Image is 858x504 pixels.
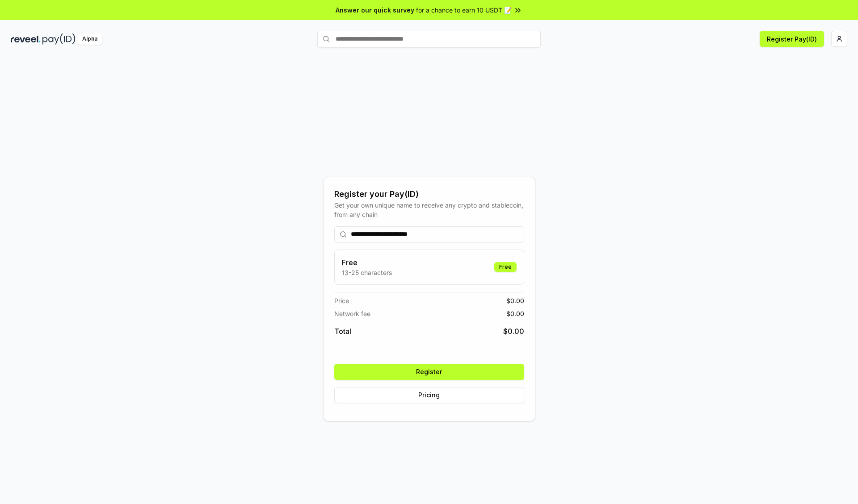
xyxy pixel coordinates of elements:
[494,262,517,272] div: Free
[342,268,392,277] p: 13-25 characters
[334,387,524,403] button: Pricing
[334,309,370,318] span: Network fee
[760,31,824,47] button: Register Pay(ID)
[334,296,349,305] span: Price
[334,200,524,219] div: Get your own unique name to receive any crypto and stablecoin, from any chain
[416,5,512,15] span: for a chance to earn 10 USDT 📝
[342,257,392,268] h3: Free
[506,296,524,305] span: $ 0.00
[503,326,524,337] span: $ 0.00
[506,309,524,318] span: $ 0.00
[334,326,351,337] span: Total
[11,33,41,45] img: reveel_dark
[42,33,76,45] img: pay_id
[334,188,524,200] div: Register your Pay(ID)
[77,33,102,45] div: Alpha
[336,5,414,15] span: Answer our quick survey
[334,364,524,380] button: Register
